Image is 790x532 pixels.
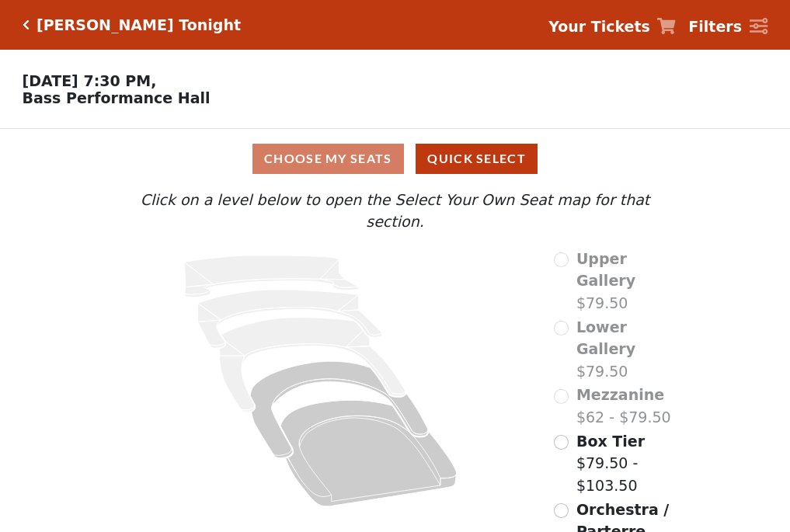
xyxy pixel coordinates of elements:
span: Lower Gallery [576,318,635,358]
h5: [PERSON_NAME] Tonight [37,16,241,34]
label: $79.50 [576,316,680,383]
button: Quick Select [416,144,538,174]
a: Filters [688,16,767,38]
path: Upper Gallery - Seats Available: 0 [185,256,359,297]
p: Click on a level below to open the Select Your Own Seat map for that section. [110,189,680,233]
span: Mezzanine [576,386,664,403]
strong: Filters [688,18,742,35]
span: Box Tier [576,433,645,450]
strong: Your Tickets [548,18,650,35]
path: Lower Gallery - Seats Available: 0 [198,290,382,348]
a: Click here to go back to filters [23,19,30,30]
path: Orchestra / Parterre Circle - Seats Available: 505 [281,400,458,506]
span: Upper Gallery [576,250,635,290]
label: $62 - $79.50 [576,384,671,428]
label: $79.50 - $103.50 [576,430,680,497]
label: $79.50 [576,248,680,315]
a: Your Tickets [548,16,676,38]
